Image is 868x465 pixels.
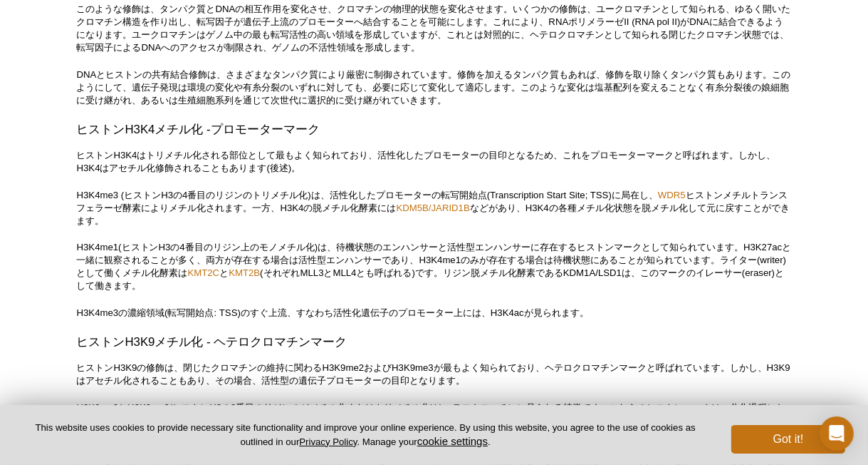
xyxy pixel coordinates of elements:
p: H3K4me3 (ヒストンH3の4番目のリジンのトリメチル化)は、活性化したプロモーターの転写開始点(Transcription Start Site; TSS)に局在し、 ヒストンメチルトラン... [77,189,792,228]
p: H3K4me3の濃縮領域(転写開始点: TSS)のすぐ上流、すなわち活性化遺伝子のプロモーター上には、H3K4acが見られます。 [77,307,792,320]
button: Got it! [731,425,845,454]
p: H3K9me2とH3K9me3(ヒストンH3の9番目のリジンのジメチル化またはトリメチル化)はヘテロクロマチンに見られる特徴です。これらのヒストンマークは、分化過程において細胞系譜の方向性を維持... [77,402,792,427]
a: KMT2B [229,267,260,278]
a: Privacy Policy [299,436,357,447]
p: ヒストンH3K9の修飾は、閉じたクロマチンの維持に関わるH3K9me2およびH3K9me3が最もよく知られており、ヘテロクロマチンマークと呼ばれています。しかし、H3K9はアセチル化されることも... [77,362,792,387]
h3: ヒストンH3K4メチル化 -プロモーターマーク [77,121,792,138]
div: Open Intercom Messenger [820,417,854,451]
a: KDM5B/JARID1B [397,203,470,213]
p: H3K4me1(ヒストンH3の4番目のリジン上のモノメチル化)は、待機状態のエンハンサーと活性型エンハンサーに存在するヒストンマークとして知られています。H3K27acと一緒に観察されることが多... [77,241,792,292]
h3: ヒストンH3K9メチル化 - ヘテロクロマチンマーク [77,334,792,351]
p: This website uses cookies to provide necessary site functionality and improve your online experie... [23,421,708,449]
a: WDR5 [658,190,686,200]
p: このような修飾は、タンパク質とDNAの相互作用を変化させ、クロマチンの物理的状態を変化させます。いくつかの修飾は、ユークロマチンとして知られる、ゆるく開いたクロマチン構造を作り出し、転写因子が遺... [77,3,792,54]
a: KMT2C [188,267,220,278]
p: ヒストンH3K4はトリメチル化される部位として最もよく知られており、活性化したプロモーターの目印となるため、これをプロモーターマークと呼ばれます。しかし、H3K4はアセチル化修飾されることもあり... [77,149,792,175]
p: DNAとヒストンの共有結合修飾は、さまざまなタンパク質により厳密に制御されています。修飾を加えるタンパク質もあれば、修飾を取り除くタンパク質もあります。このようにして、遺伝子発現は環境の変化や有... [77,68,792,107]
button: cookie settings [417,435,488,447]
